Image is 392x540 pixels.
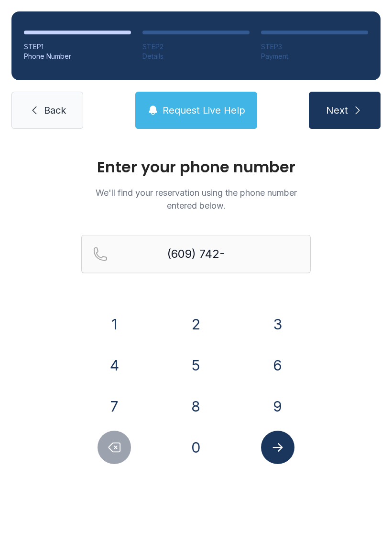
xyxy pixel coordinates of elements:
h1: Enter your phone number [81,159,311,175]
span: Request Live Help [163,104,245,117]
div: Details [142,52,250,61]
span: Back [44,104,66,117]
div: STEP 2 [142,42,250,52]
button: 8 [179,390,213,423]
button: 3 [261,307,294,341]
button: 1 [98,307,131,341]
div: STEP 1 [24,42,131,52]
button: 0 [179,431,213,464]
button: 4 [98,349,131,382]
div: Payment [261,52,368,61]
button: 2 [179,307,213,341]
p: We'll find your reservation using the phone number entered below. [81,186,311,212]
button: Delete number [98,431,131,464]
span: Next [326,104,348,117]
button: 7 [98,390,131,423]
button: 5 [179,349,213,382]
button: 6 [261,349,294,382]
button: Submit lookup form [261,431,294,464]
input: Reservation phone number [81,235,311,273]
div: STEP 3 [261,42,368,52]
div: Phone Number [24,52,131,61]
button: 9 [261,390,294,423]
